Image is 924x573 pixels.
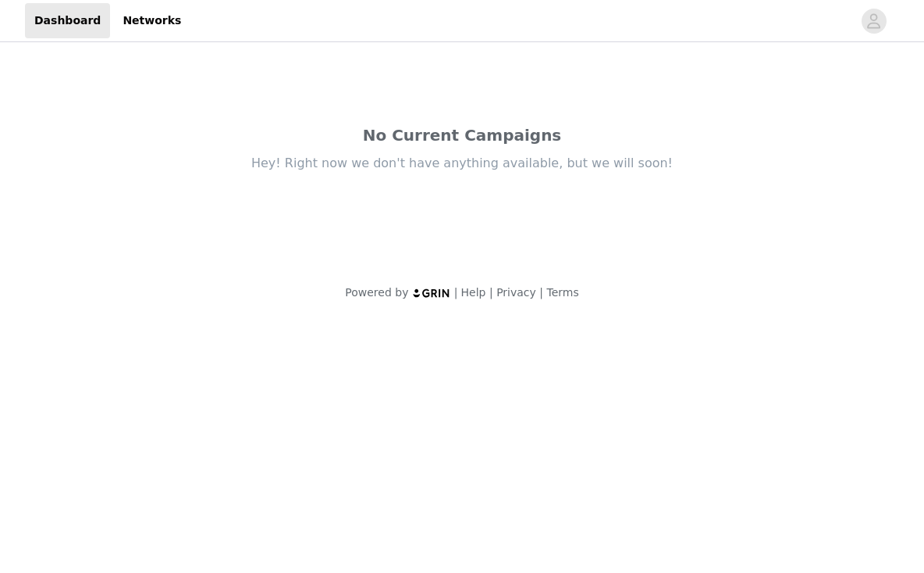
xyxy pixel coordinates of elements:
[412,288,451,298] img: logo
[866,9,881,34] div: avatar
[496,286,536,299] a: Privacy
[539,286,543,299] span: |
[546,286,578,299] a: Terms
[461,286,486,299] a: Help
[345,286,408,299] span: Powered by
[489,286,493,299] span: |
[113,3,190,38] a: Networks
[134,124,790,147] div: No Current Campaigns
[454,286,458,299] span: |
[25,3,110,38] a: Dashboard
[134,155,790,172] div: Hey! Right now we don't have anything available, but we will soon!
